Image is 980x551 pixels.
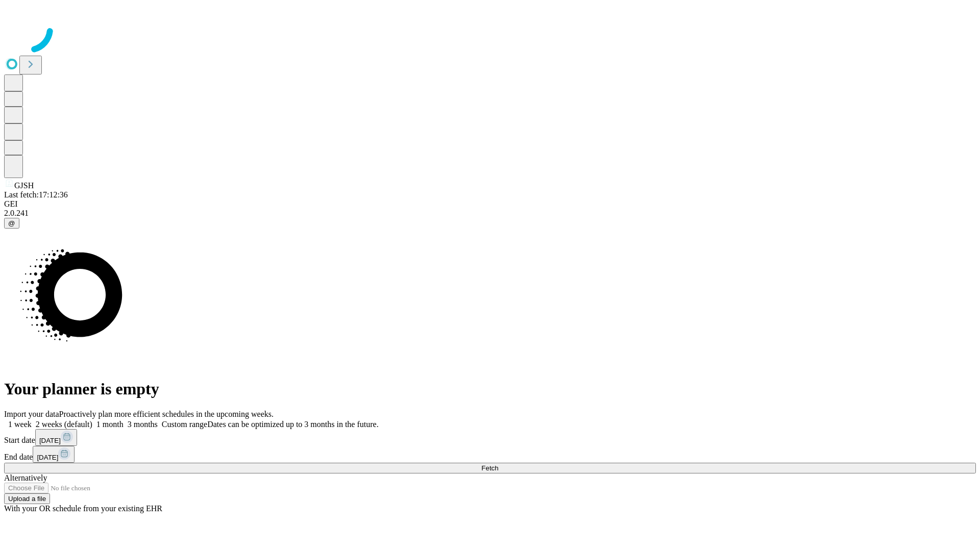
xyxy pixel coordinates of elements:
[35,429,77,446] button: [DATE]
[96,420,124,429] span: 1 month
[207,420,378,429] span: Dates can be optimized up to 3 months in the future.
[36,420,92,429] span: 2 weeks (default)
[39,437,61,444] span: [DATE]
[14,181,34,190] span: GJSH
[4,380,976,398] h1: Your planner is empty
[4,504,162,513] span: With your OR schedule from your existing EHR
[162,420,207,429] span: Custom range
[4,473,47,482] span: Alternatively
[4,463,976,473] button: Fetch
[4,493,50,504] button: Upload a file
[4,190,68,199] span: Last fetch: 17:12:36
[4,218,19,229] button: @
[4,410,59,418] span: Import your data
[37,454,58,461] span: [DATE]
[4,209,976,218] div: 2.0.241
[33,446,75,463] button: [DATE]
[481,464,498,472] span: Fetch
[8,219,15,227] span: @
[59,410,274,418] span: Proactively plan more efficient schedules in the upcoming weeks.
[128,420,158,429] span: 3 months
[4,199,976,209] div: GEI
[4,446,976,463] div: End date
[8,420,32,429] span: 1 week
[4,429,976,446] div: Start date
